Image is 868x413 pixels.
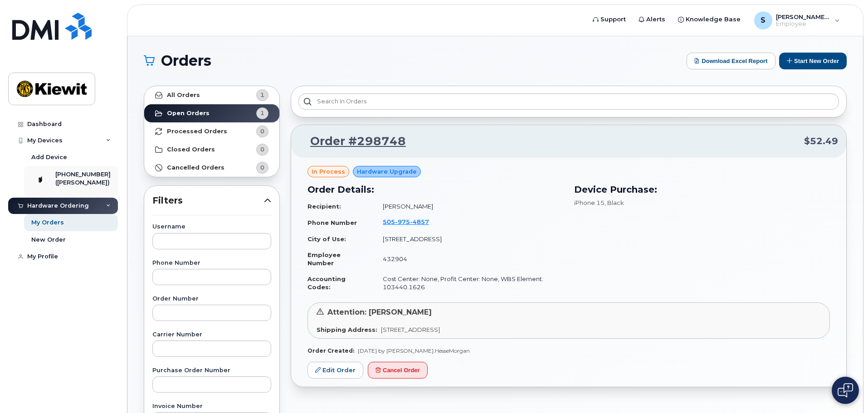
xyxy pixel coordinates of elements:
[161,54,211,68] span: Orders
[167,164,224,171] strong: Cancelled Orders
[144,159,279,177] a: Cancelled Orders0
[299,133,406,150] a: Order #298748
[307,275,346,291] strong: Accounting Codes:
[605,199,624,206] span: , Black
[307,235,346,243] strong: City of Use:
[368,362,428,379] button: Cancel Order
[574,199,605,206] span: iPhone 15
[144,104,279,122] a: Open Orders1
[298,93,839,110] input: Search in orders
[152,332,271,338] label: Carrier Number
[152,194,264,207] span: Filters
[395,218,410,225] span: 975
[410,218,429,225] span: 4857
[152,260,271,266] label: Phone Number
[260,91,264,99] span: 1
[144,86,279,104] a: All Orders1
[357,167,417,176] span: Hardware Upgrade
[167,92,200,99] strong: All Orders
[144,141,279,159] a: Closed Orders0
[381,326,440,333] span: [STREET_ADDRESS]
[144,122,279,141] a: Processed Orders0
[260,145,264,154] span: 0
[307,347,354,354] strong: Order Created:
[838,383,853,398] img: Open chat
[779,53,847,69] button: Start New Order
[167,128,227,135] strong: Processed Orders
[358,347,470,354] span: [DATE] by [PERSON_NAME].HesseMorgan
[383,218,429,225] span: 505
[574,183,830,196] h3: Device Purchase:
[307,203,341,210] strong: Recipient:
[307,219,357,226] strong: Phone Number
[307,183,563,196] h3: Order Details:
[152,224,271,230] label: Username
[383,218,440,225] a: 5059754857
[260,127,264,136] span: 0
[687,53,775,69] button: Download Excel Report
[152,296,271,302] label: Order Number
[307,251,341,267] strong: Employee Number
[375,271,563,295] td: Cost Center: None, Profit Center: None, WBS Element: 103440.1626
[327,308,432,316] span: Attention: [PERSON_NAME]
[375,199,563,214] td: [PERSON_NAME]
[307,362,363,379] a: Edit Order
[375,247,563,271] td: 432904
[167,146,215,153] strong: Closed Orders
[260,109,264,117] span: 1
[312,167,345,176] span: in process
[260,163,264,172] span: 0
[804,135,838,148] span: $52.49
[167,110,210,117] strong: Open Orders
[317,326,377,333] strong: Shipping Address:
[152,368,271,374] label: Purchase Order Number
[152,403,271,409] label: Invoice Number
[375,231,563,247] td: [STREET_ADDRESS]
